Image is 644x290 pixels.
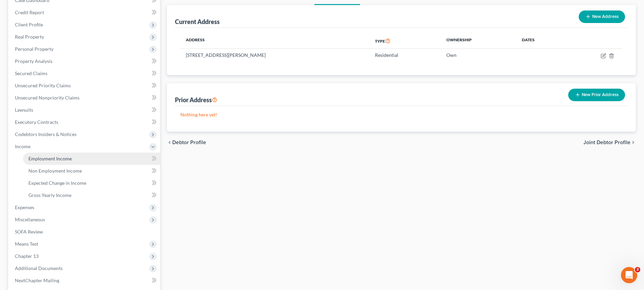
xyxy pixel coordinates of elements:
[167,140,172,145] i: chevron_left
[15,83,71,88] span: Unsecured Priority Claims
[568,89,625,101] button: New Prior Address
[9,67,160,80] a: Secured Claims
[370,33,441,49] th: Type
[28,156,72,161] span: Employment Income
[15,204,34,210] span: Expenses
[28,180,86,186] span: Expected Change in Income
[23,189,160,201] a: Gross Yearly Income
[15,70,47,76] span: Secured Claims
[15,241,38,247] span: Means Test
[9,274,160,287] a: NextChapter Mailing
[28,168,82,174] span: Non Employment Income
[15,95,80,101] span: Unsecured Nonpriority Claims
[15,46,53,52] span: Personal Property
[15,277,59,283] span: NextChapter Mailing
[9,104,160,116] a: Lawsuits
[23,165,160,177] a: Non Employment Income
[15,107,33,113] span: Lawsuits
[15,119,58,125] span: Executory Contracts
[180,111,622,118] p: Nothing here yet!
[9,6,160,19] a: Credit Report
[15,229,43,235] span: SOFA Review
[180,33,370,49] th: Address
[370,49,441,62] td: Residential
[23,177,160,189] a: Expected Change in Income
[15,131,76,137] span: Codebtors Insiders & Notices
[9,116,160,128] a: Executory Contracts
[15,265,63,271] span: Additional Documents
[516,33,566,49] th: Dates
[167,140,206,145] button: chevron_left Debtor Profile
[441,33,516,49] th: Ownership
[9,92,160,104] a: Unsecured Nonpriority Claims
[635,267,640,272] span: 3
[441,49,516,62] td: Own
[583,140,636,145] button: Joint Debtor Profile chevron_right
[15,9,44,15] span: Credit Report
[175,18,220,26] div: Current Address
[9,55,160,67] a: Property Analysis
[9,80,160,92] a: Unsecured Priority Claims
[15,217,45,222] span: Miscellaneous
[630,140,636,145] i: chevron_right
[15,58,52,64] span: Property Analysis
[583,140,630,145] span: Joint Debtor Profile
[180,49,370,62] td: [STREET_ADDRESS][PERSON_NAME]
[175,96,217,104] div: Prior Address
[15,253,39,259] span: Chapter 13
[621,267,637,283] iframe: Intercom live chat
[15,34,44,40] span: Real Property
[15,143,30,149] span: Income
[9,226,160,238] a: SOFA Review
[28,192,71,198] span: Gross Yearly Income
[15,22,43,27] span: Client Profile
[579,10,625,23] button: New Address
[172,140,206,145] span: Debtor Profile
[23,153,160,165] a: Employment Income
